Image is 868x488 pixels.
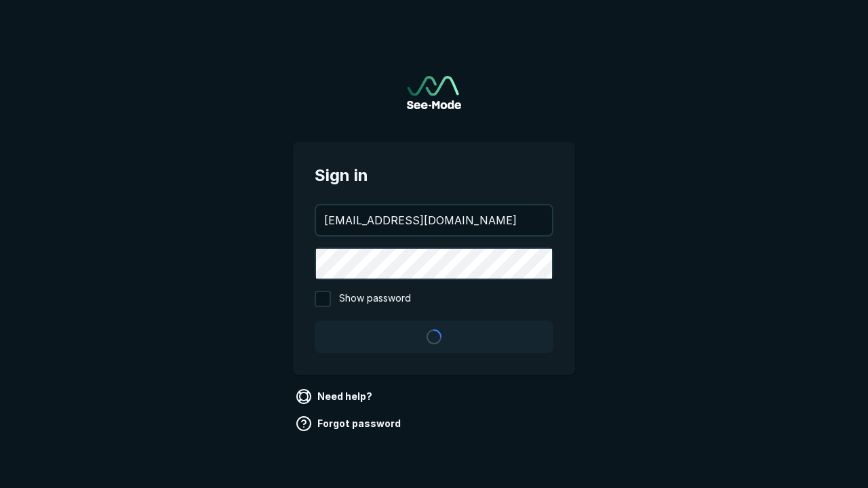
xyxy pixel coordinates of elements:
img: See-Mode Logo [407,76,461,109]
span: Show password [339,291,411,307]
input: your@email.com [316,205,552,235]
span: Sign in [315,163,553,188]
a: Go to sign in [407,76,461,109]
a: Forgot password [293,413,406,434]
a: Need help? [293,386,378,407]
